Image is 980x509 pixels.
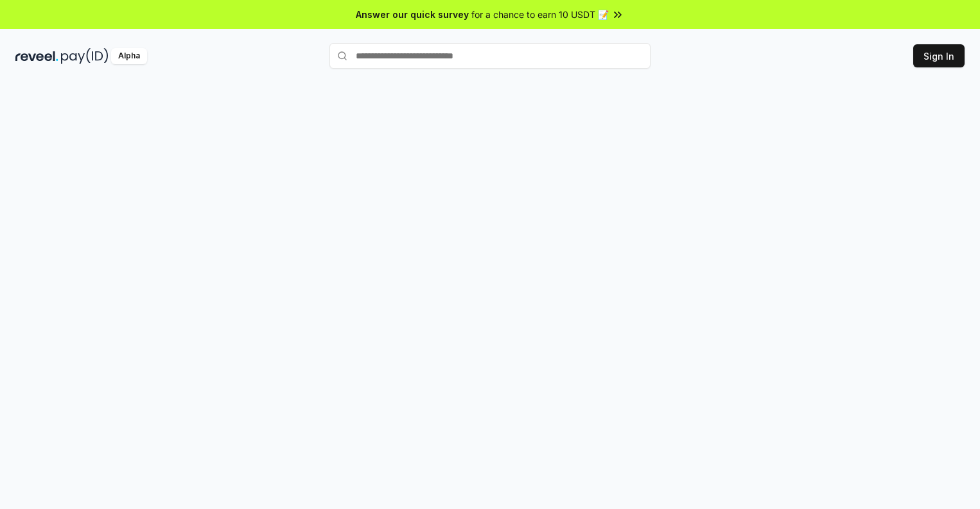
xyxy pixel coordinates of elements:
[15,48,58,64] img: reveel_dark
[356,8,469,21] span: Answer our quick survey
[61,48,109,64] img: pay_id
[111,48,147,64] div: Alpha
[913,44,965,67] button: Sign In
[471,8,609,21] span: for a chance to earn 10 USDT 📝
